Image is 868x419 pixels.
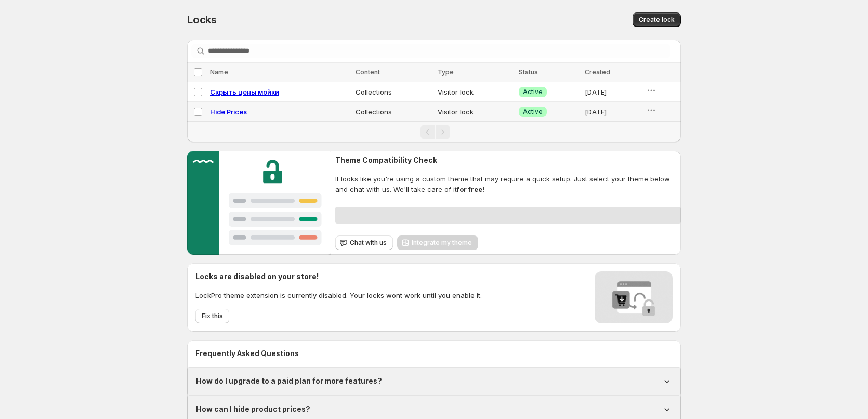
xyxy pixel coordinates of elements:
span: Created [585,68,610,76]
h2: Theme Compatibility Check [335,155,681,165]
span: Content [356,68,380,76]
span: Active [523,88,543,96]
h2: Locks are disabled on your store! [195,271,482,282]
td: [DATE] [582,102,643,122]
a: Скрыть цены мойки [210,88,279,96]
span: Active [523,108,543,116]
span: Locks [187,14,217,26]
button: Chat with us [335,235,393,250]
span: Type [438,68,454,76]
strong: for free! [457,185,484,193]
td: Collections [352,102,435,122]
span: It looks like you're using a custom theme that may require a quick setup. Just select your theme ... [335,174,681,194]
td: Collections [352,82,435,102]
nav: Pagination [187,121,681,142]
p: LockPro theme extension is currently disabled. Your locks wont work until you enable it. [195,290,482,300]
span: Name [210,68,228,76]
td: Visitor lock [435,82,516,102]
img: Locks disabled [595,271,673,323]
h1: How do I upgrade to a paid plan for more features? [196,376,382,386]
td: [DATE] [582,82,643,102]
td: Visitor lock [435,102,516,122]
span: Chat with us [350,239,387,247]
a: Hide Prices [210,108,247,116]
span: Status [519,68,538,76]
span: Fix this [202,312,223,320]
button: Create lock [633,12,681,27]
h2: Frequently Asked Questions [195,348,673,359]
img: Customer support [187,151,331,255]
h1: How can I hide product prices? [196,404,310,414]
span: Create lock [639,16,675,24]
button: Fix this [195,309,229,323]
